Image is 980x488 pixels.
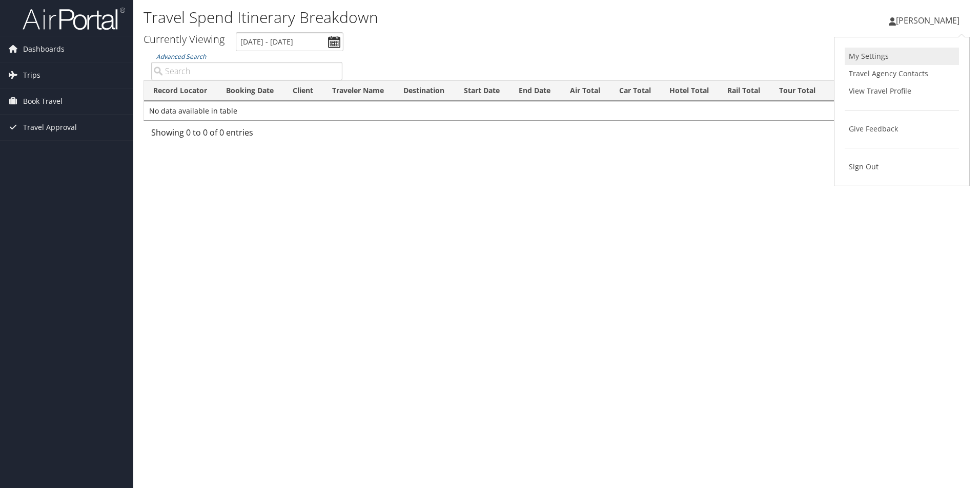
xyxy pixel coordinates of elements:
[283,81,323,101] th: Client: activate to sort column ascending
[217,81,283,101] th: Booking Date: activate to sort column ascending
[144,81,217,101] th: Record Locator: activate to sort column ascending
[455,81,509,101] th: Start Date: activate to sort column ascending
[896,15,959,26] span: [PERSON_NAME]
[156,52,206,61] a: Advanced Search
[889,5,970,36] a: [PERSON_NAME]
[23,115,77,140] span: Travel Approval
[23,7,125,31] img: airportal-logo.png
[236,32,343,51] input: [DATE] - [DATE]
[845,48,959,65] a: My Settings
[23,88,63,114] span: Book Travel
[825,81,886,101] th: Cruise Total: activate to sort column ascending
[845,65,959,82] a: Travel Agency Contacts
[609,81,660,101] th: Car Total: activate to sort column ascending
[845,82,959,100] a: View Travel Profile
[718,81,770,101] th: Rail Total: activate to sort column ascending
[323,81,395,101] th: Traveler Name: activate to sort column ascending
[144,32,224,46] h3: Currently Viewing
[151,62,342,80] input: Advanced Search
[144,7,695,28] h1: Travel Spend Itinerary Breakdown
[845,158,959,175] a: Sign Out
[769,81,825,101] th: Tour Total: activate to sort column ascending
[509,81,560,101] th: End Date: activate to sort column ascending
[23,62,40,88] span: Trips
[845,120,959,138] a: Give Feedback
[394,81,455,101] th: Destination: activate to sort column ascending
[151,126,342,144] div: Showing 0 to 0 of 0 entries
[23,36,65,62] span: Dashboards
[660,81,718,101] th: Hotel Total: activate to sort column ascending
[560,81,609,101] th: Air Total: activate to sort column ascending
